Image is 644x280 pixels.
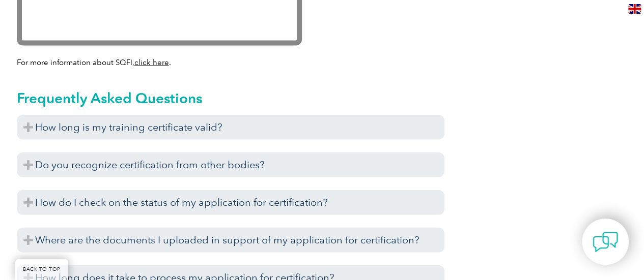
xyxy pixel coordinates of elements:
[17,57,444,68] p: For more information about SQFI, .
[17,228,444,253] h3: Where are the documents I uploaded in support of my application for certification?
[628,4,641,14] img: en
[17,90,444,106] h2: Frequently Asked Questions
[17,152,444,177] h3: Do you recognize certification from other bodies?
[593,229,618,255] img: contact-chat.png
[134,58,169,67] a: click here
[17,115,444,140] h3: How long is my training certificate valid?
[15,259,68,280] a: BACK TO TOP
[17,190,444,215] h3: How do I check on the status of my application for certification?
